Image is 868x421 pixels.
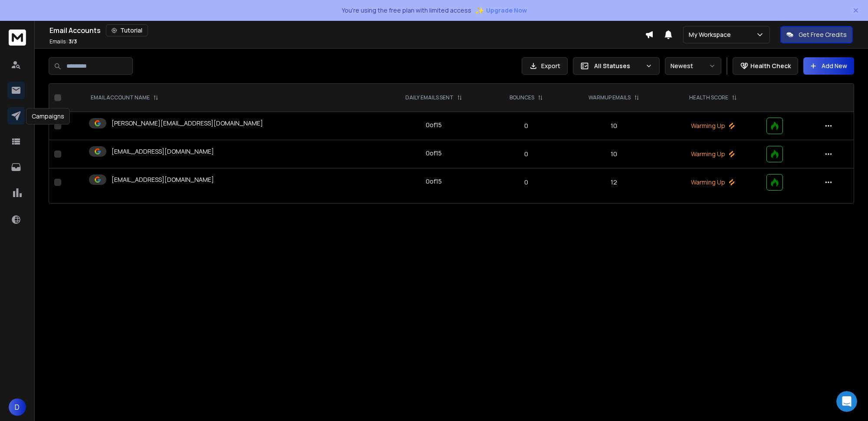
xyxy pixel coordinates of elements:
[405,94,454,101] p: DAILY EMAILS SENT
[563,140,665,168] td: 10
[9,398,26,416] button: D
[426,149,442,158] div: 0 of 15
[426,121,442,129] div: 0 of 15
[494,178,558,187] p: 0
[342,6,471,15] p: You're using the free plan with limited access
[112,147,214,156] p: [EMAIL_ADDRESS][DOMAIN_NAME]
[58,271,115,306] button: Messages
[49,24,645,36] div: Email Accounts
[58,71,82,80] div: • [DATE]
[31,31,355,38] span: Let me know if you need any further help or assistance in choosing the right plan for you, happy ...
[799,30,847,39] p: Get Free Credits
[64,4,111,19] h1: Messages
[112,175,214,184] p: [EMAIL_ADDRESS][DOMAIN_NAME]
[750,62,791,70] p: Health Check
[689,30,734,39] p: My Workspace
[670,178,756,187] p: Warming Up
[494,122,558,130] p: 0
[70,293,103,299] span: Messages
[780,26,853,43] button: Get Free Credits
[563,168,665,197] td: 12
[20,293,38,299] span: Home
[689,94,728,101] p: HEALTH SCORE
[475,4,484,16] span: ✨
[31,39,56,48] div: Lakshita
[426,177,442,186] div: 0 of 15
[31,71,56,80] div: Lakshita
[58,39,82,48] div: • [DATE]
[138,293,151,299] span: Help
[26,108,70,125] div: Campaigns
[116,271,174,306] button: Help
[112,119,263,128] p: [PERSON_NAME][EMAIL_ADDRESS][DOMAIN_NAME]
[836,391,857,412] iframe: Intercom live chat
[31,63,161,70] span: Hey [PERSON_NAME], that's great to hear!
[665,57,721,75] button: Newest
[91,94,158,101] div: EMAIL ACCOUNT NAME
[486,6,527,15] span: Upgrade Now
[594,62,642,70] p: All Statuses
[475,2,527,19] button: ✨Upgrade Now
[49,38,77,45] p: Emails :
[563,112,665,140] td: 10
[106,24,148,36] button: Tutorial
[69,38,77,45] span: 3 / 3
[40,244,134,262] button: Send us a message
[803,57,854,75] button: Add New
[10,30,27,48] img: Profile image for Lakshita
[494,150,558,158] p: 0
[733,57,798,75] button: Health Check
[10,62,27,80] img: Profile image for Lakshita
[152,3,168,19] div: Close
[670,150,756,158] p: Warming Up
[589,94,631,101] p: WARMUP EMAILS
[522,57,568,75] button: Export
[510,94,534,101] p: BOUNCES
[670,122,756,130] p: Warming Up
